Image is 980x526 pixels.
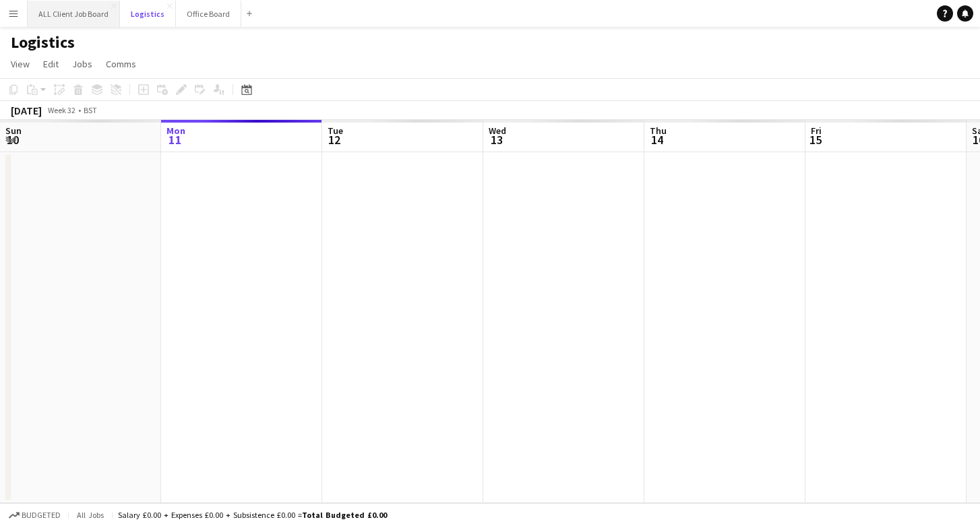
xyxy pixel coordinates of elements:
[120,1,176,27] button: Logistics
[487,132,506,147] span: 13
[7,508,63,523] button: Budgeted
[326,132,343,147] span: 12
[5,125,22,137] span: Sun
[11,58,30,70] span: View
[648,132,667,147] span: 14
[43,58,59,70] span: Edit
[650,125,667,137] span: Thu
[176,1,241,27] button: Office Board
[11,32,75,53] h1: Logistics
[38,55,64,73] a: Edit
[166,125,185,137] span: Mon
[164,132,185,147] span: 11
[811,125,822,137] span: Fri
[44,105,78,115] span: Week 32
[3,132,22,147] span: 10
[22,511,61,520] span: Budgeted
[74,510,106,520] span: All jobs
[11,104,42,117] div: [DATE]
[328,125,343,137] span: Tue
[118,510,387,520] div: Salary £0.00 + Expenses £0.00 + Subsistence £0.00 =
[5,55,35,73] a: View
[72,58,92,70] span: Jobs
[67,55,98,73] a: Jobs
[28,1,120,27] button: ALL Client Job Board
[100,55,142,73] a: Comms
[106,58,136,70] span: Comms
[809,132,822,147] span: 15
[84,105,97,115] div: BST
[302,510,387,520] span: Total Budgeted £0.00
[489,125,506,137] span: Wed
